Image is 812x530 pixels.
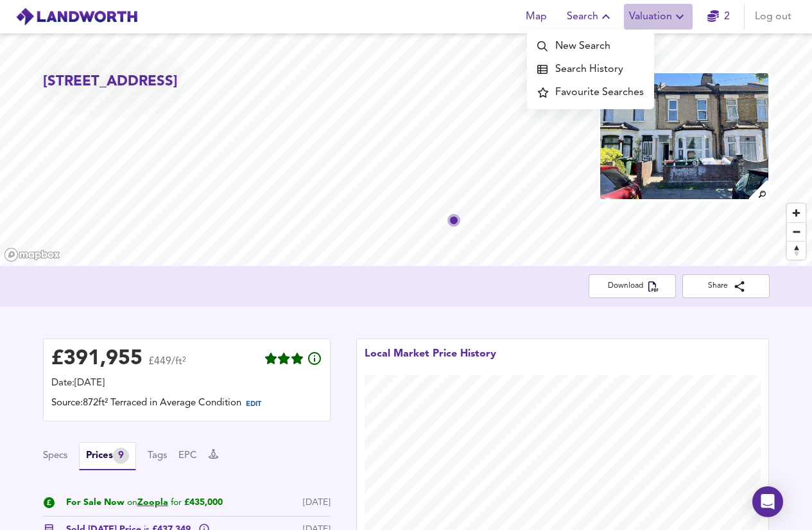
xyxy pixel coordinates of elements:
span: Zoom out [787,223,806,241]
span: EDIT [246,401,261,408]
div: Source: 872ft² Terraced in Average Condition [51,396,322,413]
span: for [171,498,182,507]
div: 9 [113,448,129,464]
button: Reset bearing to north [787,241,806,260]
span: Log out [755,8,791,26]
h2: [STREET_ADDRESS] [43,72,178,92]
span: Share [693,279,759,293]
div: Local Market Price History [365,347,496,375]
button: Tags [148,449,167,463]
button: Download [589,274,676,298]
button: Prices9 [79,442,136,470]
img: logo [15,7,138,26]
a: 2 [707,8,730,26]
a: Favourite Searches [527,81,654,104]
button: 2 [698,4,739,30]
span: Reset bearing to north [787,242,806,260]
span: Map [521,8,551,26]
button: Search [562,4,619,30]
img: search [747,179,770,201]
button: EPC [178,449,197,463]
button: Share [682,274,770,298]
button: Map [515,4,557,30]
div: Prices [86,448,129,464]
button: Zoom in [787,204,806,222]
div: [DATE] [303,496,331,509]
span: £449/ft² [148,357,186,375]
span: Search [567,8,614,26]
img: property [599,72,769,200]
a: New Search [527,35,654,58]
div: Open Intercom Messenger [752,486,783,517]
a: Search History [527,58,654,81]
button: Valuation [624,4,693,30]
a: Zoopla [137,498,168,507]
button: Zoom out [787,222,806,241]
button: Log out [750,4,797,30]
span: Download [599,279,666,293]
span: Valuation [629,8,687,26]
span: on [127,498,137,507]
button: Specs [43,449,67,463]
a: Mapbox homepage [4,247,60,262]
div: £ 391,955 [51,349,143,369]
div: Date: [DATE] [51,376,322,391]
span: For Sale Now £435,000 [66,496,223,509]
